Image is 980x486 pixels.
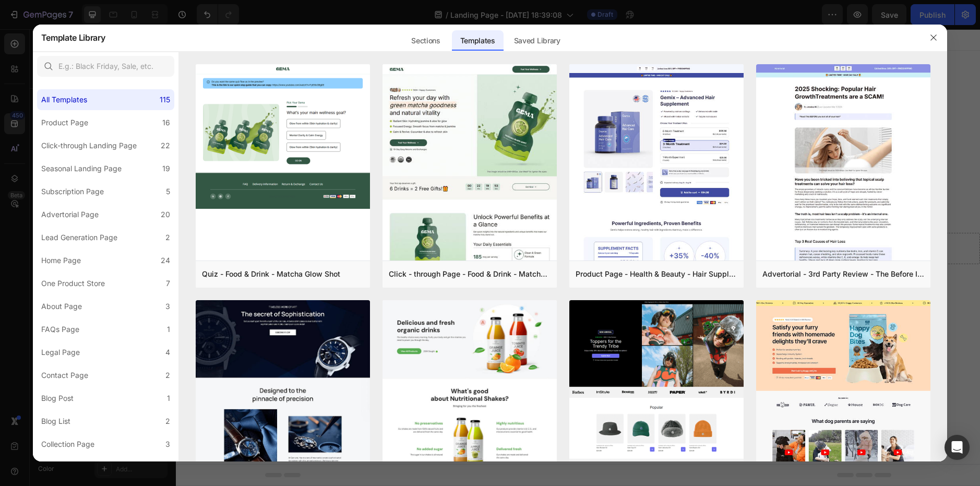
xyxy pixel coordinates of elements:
div: 1 [167,461,170,473]
div: Blog List [41,415,70,428]
div: Add blank section [448,290,512,301]
div: Advertorial Page [41,208,99,221]
div: Contact Page [41,369,88,382]
div: Home Page [41,254,81,267]
div: Click-through Landing Page [41,139,137,152]
div: Row [102,116,119,125]
input: E.g.: Black Friday, Sale, etc. [37,56,174,77]
div: 115 [160,93,170,106]
span: inspired by CRO experts [285,303,356,312]
span: from URL or image [371,303,426,312]
div: Sections [403,30,448,51]
div: 4 [165,346,170,359]
div: Product Page [41,116,88,129]
div: FAQs Page [41,323,79,336]
div: Drop element here [584,215,639,223]
div: 16 [162,116,170,129]
div: Subscription Page [41,185,104,198]
h2: Template Library [41,24,105,51]
div: Click - through Page - Food & Drink - Matcha Glow Shot [389,268,551,280]
div: 5 [166,185,170,198]
div: Drop element here [177,215,233,223]
div: Drop element here [381,142,436,150]
div: Replace this text with your content [89,38,715,55]
div: Quiz Page [41,461,77,473]
div: Blog Post [41,392,74,405]
div: 24 [161,254,170,267]
span: Add section [377,267,427,278]
div: Legal Page [41,346,80,359]
div: 22 [161,139,170,152]
div: Choose templates [290,290,353,301]
div: 20 [161,208,170,221]
div: All Templates [41,93,87,106]
div: One Product Store [41,277,105,290]
div: Open Intercom Messenger [945,435,970,460]
div: Seasonal Landing Page [41,162,122,175]
div: About Page [41,300,82,313]
div: 1 [167,323,170,336]
div: Quiz - Food & Drink - Matcha Glow Shot [202,268,340,280]
div: 1 [167,392,170,405]
div: Generate layout [372,290,426,301]
div: 2 [165,415,170,428]
div: 2 [165,231,170,244]
div: Templates [452,30,504,51]
div: Product Page - Health & Beauty - Hair Supplement [576,268,737,280]
div: 2 [165,369,170,382]
div: Lead Generation Page [41,231,117,244]
div: Saved Library [506,30,569,51]
div: Collection Page [41,438,94,451]
div: Advertorial - 3rd Party Review - The Before Image - Hair Supplement [762,268,924,280]
div: 3 [165,438,170,451]
h2: Your heading text goes here [89,64,715,97]
img: quiz-1.png [196,64,370,209]
div: 3 [165,300,170,313]
div: 7 [166,277,170,290]
span: then drag & drop elements [440,303,518,312]
div: 19 [162,162,170,175]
